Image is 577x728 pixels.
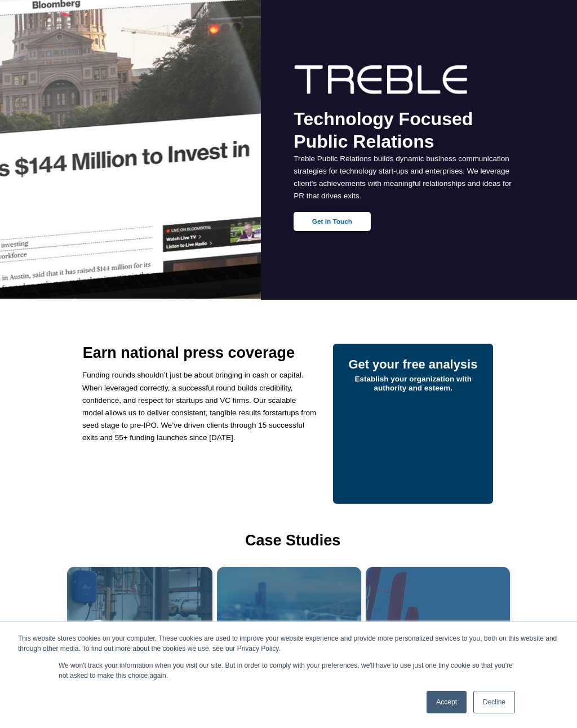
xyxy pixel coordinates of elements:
span: Get your free analysis [348,357,477,371]
span: Establish your organization with authority and esteem. [355,375,472,392]
span: Funding rounds shouldn’t just be about bringing in cash or capital. When leveraged correctly, a s... [82,371,304,416]
p: We won't track your information when you visit our site. But in order to comply with your prefere... [59,660,518,681]
div: This website stores cookies on your computer. These cookies are used to improve your website expe... [18,633,559,654]
a: Get in Touch [294,212,370,231]
span: Treble Public Relations builds dynamic business communication strategies for technology start-ups... [294,154,511,200]
span: startups from seed stage to pre-IPO. We’ve driven clients through 15 successful exits and 55+ fun... [82,409,316,442]
span: Case Studies [245,532,340,549]
a: Accept [427,691,467,713]
span: Earn national press coverage [83,344,295,361]
a: Decline [473,691,515,713]
span: Technology Focused Public Relations [294,109,473,151]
